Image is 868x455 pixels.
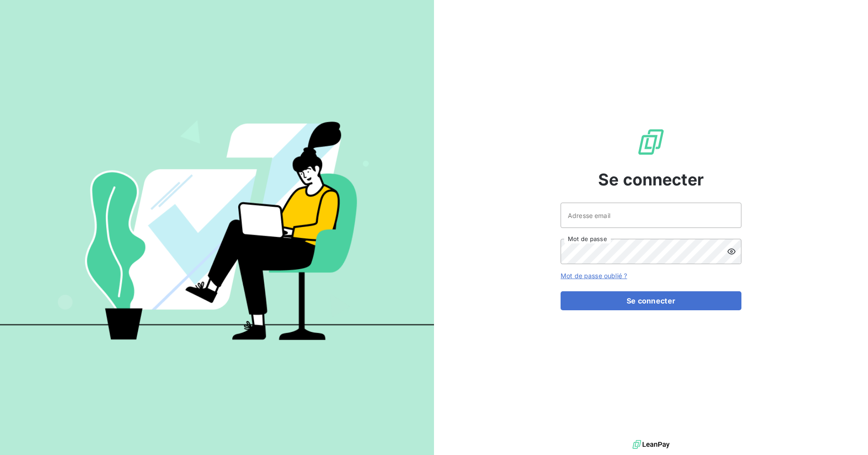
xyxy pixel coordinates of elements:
a: Mot de passe oublié ? [561,272,627,280]
button: Se connecter [561,291,741,310]
img: logo [632,438,670,451]
input: placeholder [561,203,741,228]
span: Se connecter [598,167,704,192]
img: Logo LeanPay [637,128,665,156]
